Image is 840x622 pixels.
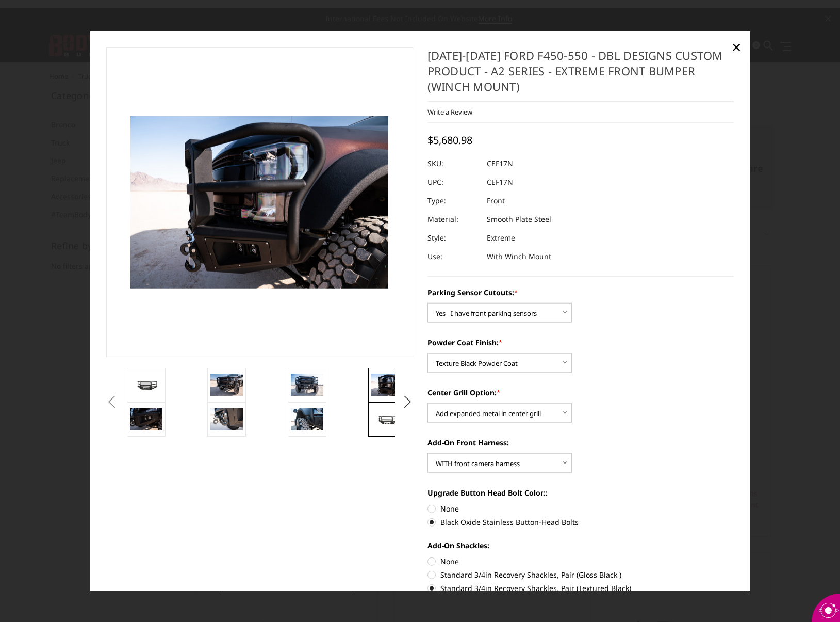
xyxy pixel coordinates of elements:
[210,374,243,395] img: 2017-2022 Ford F450-550 - DBL Designs Custom Product - A2 Series - Extreme Front Bumper (winch mo...
[427,173,479,192] dt: UPC:
[427,540,734,551] label: Add-On Shackles:
[427,556,734,567] label: None
[130,377,162,392] img: 2017-2022 Ford F450-550 - DBL Designs Custom Product - A2 Series - Extreme Front Bumper (winch mo...
[732,36,741,58] span: ×
[427,107,472,117] a: Write a Review
[487,229,515,247] dd: Extreme
[427,487,734,498] label: Upgrade Button Head Bolt Color::
[427,517,734,528] label: Black Oxide Stainless Button-Head Bolts
[487,154,513,173] dd: CEF17N
[487,210,551,229] dd: Smooth Plate Steel
[427,210,479,229] dt: Material:
[427,569,734,580] label: Standard 3/4in Recovery Shackles, Pair (Gloss Black )
[427,192,479,210] dt: Type:
[400,394,415,410] button: Next
[427,133,472,147] span: $5,680.98
[487,192,505,210] dd: Front
[106,47,413,357] a: 2017-2022 Ford F450-550 - DBL Designs Custom Product - A2 Series - Extreme Front Bumper (winch mo...
[427,47,734,102] h1: [DATE]-[DATE] Ford F450-550 - DBL Designs Custom Product - A2 Series - Extreme Front Bumper (winc...
[427,583,734,594] label: Standard 3/4in Recovery Shackles, Pair (Textured Black)
[427,247,479,266] dt: Use:
[291,374,323,395] img: 2017-2022 Ford F450-550 - DBL Designs Custom Product - A2 Series - Extreme Front Bumper (winch mo...
[104,394,119,410] button: Previous
[210,408,243,430] img: 2017-2022 Ford F450-550 - DBL Designs Custom Product - A2 Series - Extreme Front Bumper (winch mo...
[728,39,745,55] a: Close
[427,437,734,448] label: Add-On Front Harness:
[130,408,162,430] img: 2017-2022 Ford F450-550 - DBL Designs Custom Product - A2 Series - Extreme Front Bumper (winch mo...
[291,408,323,430] img: 2017-2022 Ford F450-550 - DBL Designs Custom Product - A2 Series - Extreme Front Bumper (winch mo...
[371,374,404,395] img: 2017-2022 Ford F450-550 - DBL Designs Custom Product - A2 Series - Extreme Front Bumper (winch mo...
[487,173,513,192] dd: CEF17N
[427,154,479,173] dt: SKU:
[371,411,404,427] img: 2017-2022 Ford F450-550 - DBL Designs Custom Product - A2 Series - Extreme Front Bumper (winch mo...
[427,387,734,398] label: Center Grill Option:
[487,247,551,266] dd: With Winch Mount
[427,229,479,247] dt: Style:
[427,337,734,348] label: Powder Coat Finish:
[427,503,734,514] label: None
[427,287,734,298] label: Parking Sensor Cutouts:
